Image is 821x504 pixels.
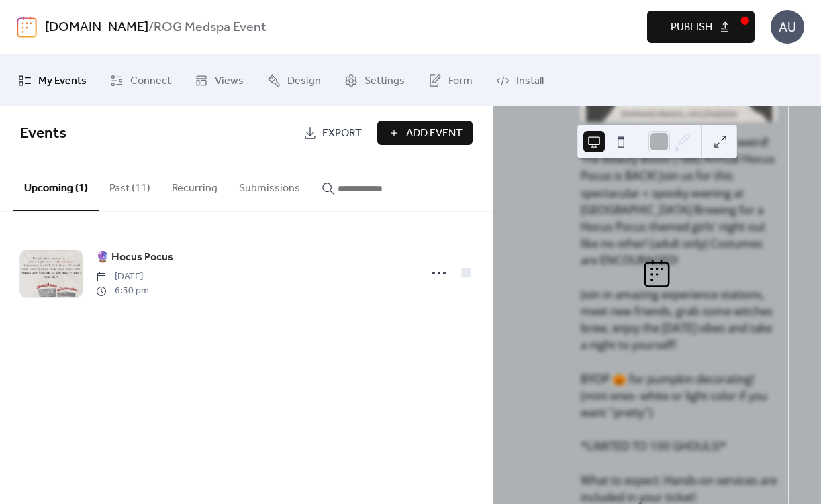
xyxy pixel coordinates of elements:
[154,15,267,40] b: ROG Medspa Event
[96,284,149,298] span: 6:30 pm
[8,60,97,101] a: My Events
[100,60,181,101] a: Connect
[293,121,372,145] a: Export
[20,119,66,148] span: Events
[365,70,405,91] span: Settings
[516,70,544,91] span: Install
[671,19,712,36] span: Publish
[13,160,99,211] button: Upcoming (1)
[647,11,755,43] button: Publish
[99,160,161,210] button: Past (11)
[418,60,483,101] a: Form
[228,160,311,210] button: Submissions
[96,250,173,266] span: 🔮 Hocus Pocus
[377,121,473,145] button: Add Event
[148,15,154,40] b: /
[215,70,244,91] span: Views
[406,125,463,142] span: Add Event
[287,70,321,91] span: Design
[185,60,254,101] a: Views
[257,60,331,101] a: Design
[130,70,171,91] span: Connect
[96,249,173,266] a: 🔮 Hocus Pocus
[334,60,415,101] a: Settings
[17,16,37,38] img: logo
[45,15,148,40] a: [DOMAIN_NAME]
[161,160,228,210] button: Recurring
[96,270,149,284] span: [DATE]
[771,10,804,44] div: AU
[448,70,473,91] span: Form
[38,70,87,91] span: My Events
[322,125,362,142] span: Export
[486,60,554,101] a: Install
